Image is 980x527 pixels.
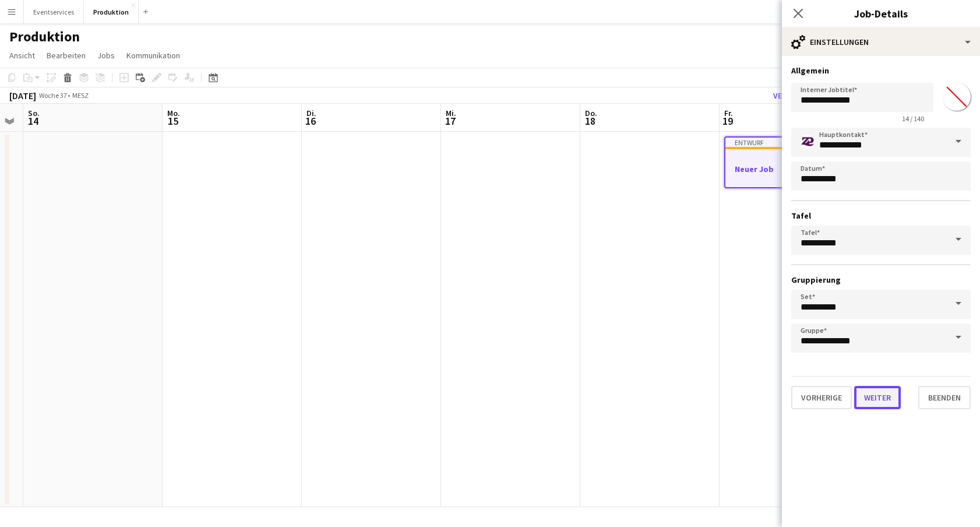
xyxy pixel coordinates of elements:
a: Ansicht [5,48,40,63]
span: 16 [305,114,316,128]
h3: Gruppierung [791,275,971,285]
app-job-card: EntwurfNeuer Job [724,136,855,188]
div: MESZ [72,91,89,100]
button: Beenden [918,386,971,409]
a: Kommunikation [122,48,185,63]
span: 18 [583,114,597,128]
button: Eventservices [24,1,84,23]
button: Veröffentlichen Sie 1 Job [769,88,880,103]
h3: Tafel [791,210,971,221]
span: So. [28,108,40,118]
span: Woche 37 [38,91,68,100]
span: 19 [722,114,733,128]
span: Ansicht [9,50,35,61]
span: 14 [26,114,40,128]
div: Einstellungen [782,28,980,56]
span: Mi. [446,108,456,118]
span: Mo. [167,108,180,118]
span: Di. [306,108,316,118]
div: [DATE] [9,90,36,101]
span: Bearbeiten [47,50,86,61]
button: Produktion [84,1,139,23]
span: Jobs [97,50,115,61]
span: 14 / 140 [893,114,933,123]
div: Entwurf [725,138,854,147]
a: Bearbeiten [42,48,90,63]
span: Do. [585,108,597,118]
span: Kommunikation [126,50,180,61]
button: Vorherige [791,386,852,409]
h3: Job-Details [782,6,980,21]
h3: Neuer Job [725,164,854,174]
h1: Produktion [9,28,80,45]
button: Weiter [854,386,901,409]
span: 17 [444,114,456,128]
span: Fr. [724,108,733,118]
h3: Allgemein [791,65,971,76]
span: 15 [165,114,180,128]
a: Jobs [93,48,119,63]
